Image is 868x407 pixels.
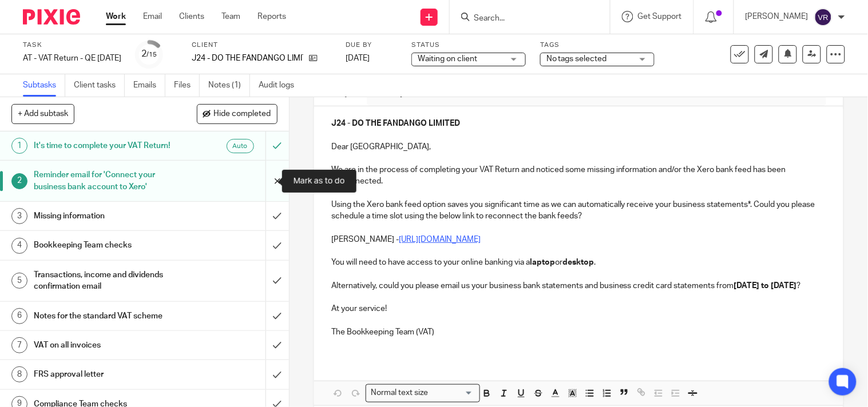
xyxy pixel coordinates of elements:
div: Auto [227,139,254,153]
strong: desktop [562,258,594,266]
span: Get Support [638,13,682,21]
span: [DATE] [346,54,370,62]
p: Alternatively, could you please email us your business bank statements and business credit card s... [331,280,826,292]
img: svg%3E [814,8,833,26]
div: 8 [11,366,27,382]
button: + Add subtask [11,104,74,123]
h1: Bookkeeping Team checks [34,237,181,254]
a: Audit logs [259,74,303,97]
a: Subtasks [23,74,65,97]
a: Work [106,11,126,22]
a: Clients [179,11,204,22]
div: AT - VAT Return - QE [DATE] [23,53,121,64]
div: 3 [11,208,27,224]
span: No tags selected [546,55,607,63]
div: Search for option [366,384,480,402]
h1: VAT on all invoices [34,337,181,354]
a: Team [221,11,240,22]
label: Status [411,41,526,50]
h1: It's time to complete your VAT Return! [34,137,181,154]
p: You will need to have access to your online banking via a or . [331,257,826,268]
a: Emails [133,74,165,97]
h1: FRS approval letter [34,366,181,383]
input: Search [473,14,576,24]
p: Dear [GEOGRAPHIC_DATA], [331,141,826,153]
strong: laptop [530,258,555,266]
div: AT - VAT Return - QE 31-07-2025 [23,53,121,64]
strong: J24 - DO THE FANDANGO LIMITED [331,119,460,127]
a: Reports [257,11,286,22]
a: Email [143,11,162,22]
p: J24 - DO THE FANDANGO LIMITED [192,53,303,64]
p: The Bookkeeping Team (VAT) [331,326,826,338]
p: [PERSON_NAME] [746,11,808,22]
div: 2 [11,173,27,189]
div: 5 [11,273,27,289]
span: Normal text size [368,387,431,399]
small: /15 [147,51,157,58]
span: Hide completed [214,110,271,119]
h1: Reminder email for 'Connect your business bank account to Xero' [34,166,181,195]
p: Using the Xero bank feed option saves you significant time as we can automatically receive your b... [331,199,826,222]
label: Client [192,41,331,50]
h1: Notes for the standard VAT scheme [34,308,181,325]
a: Notes (1) [208,74,250,97]
button: Hide completed [197,104,278,123]
p: At your service! [331,303,826,314]
a: [URL][DOMAIN_NAME] [399,236,481,244]
div: 4 [11,238,27,254]
h1: Missing information [34,208,181,225]
p: [PERSON_NAME] - [331,234,826,245]
label: Due by [346,41,397,50]
div: 7 [11,337,27,353]
p: We are in the process of completing your VAT Return and noticed some missing information and/or t... [331,164,826,187]
label: Task [23,41,121,50]
div: 1 [11,138,27,154]
div: 2 [142,47,157,61]
div: 6 [11,308,27,324]
input: Search for option [432,387,473,399]
span: Waiting on client [418,55,477,63]
img: Pixie [23,9,80,25]
a: Files [174,74,200,97]
a: Client tasks [74,74,125,97]
label: Tags [540,41,655,50]
h1: Transactions, income and dividends confirmation email [34,266,181,296]
strong: [DATE] to [DATE] [734,282,797,290]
